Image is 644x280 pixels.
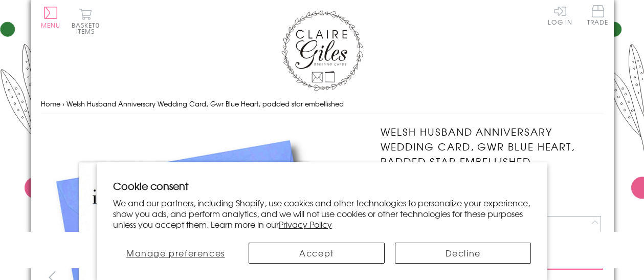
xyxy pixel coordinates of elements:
[66,99,344,109] span: Welsh Husband Anniversary Wedding Card, Gwr Blue Heart, padded star embellished
[279,218,332,230] a: Privacy Policy
[62,99,64,109] span: ›
[41,20,61,30] span: Menu
[395,243,531,264] button: Decline
[249,243,385,264] button: Accept
[113,179,531,193] h2: Cookie consent
[41,99,60,109] a: Home
[72,8,100,34] button: Basket0 items
[76,20,100,36] span: 0 items
[587,5,609,25] span: Trade
[113,198,531,229] p: We and our partners, including Shopify, use cookies and other technologies to personalize your ex...
[113,243,238,264] button: Manage preferences
[281,10,363,91] img: Claire Giles Greetings Cards
[41,94,604,115] nav: breadcrumbs
[548,5,572,25] a: Log In
[587,5,609,27] a: Trade
[41,7,61,28] button: Menu
[381,124,603,168] h1: Welsh Husband Anniversary Wedding Card, Gwr Blue Heart, padded star embellished
[126,247,225,259] span: Manage preferences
